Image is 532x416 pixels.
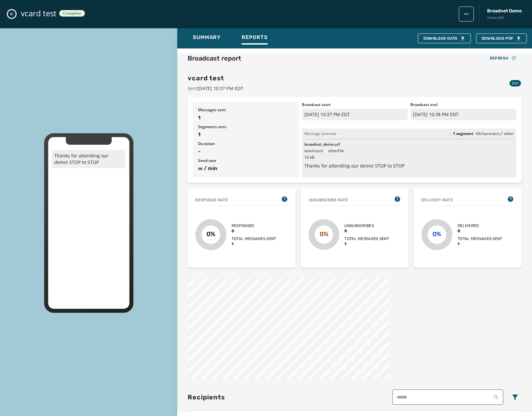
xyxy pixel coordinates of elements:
[188,85,243,92] span: Sent
[232,228,276,234] span: 0
[232,236,276,241] span: Total messages sent
[304,155,344,160] span: 16 kB
[309,197,348,203] span: Unsubscribe Rate
[198,141,294,146] span: Duration
[320,230,328,238] text: 0%
[410,109,516,120] p: [DATE] 10:38 PM EDT
[432,230,441,238] text: 0%
[500,131,514,136] span: , 1 other
[418,34,471,43] button: Download Data
[490,56,516,61] div: Refresh
[198,107,294,113] span: Messages sent
[232,241,276,247] span: 1
[198,158,294,163] span: Send rate
[198,131,294,139] span: 1
[188,74,243,83] h3: vcard test
[304,142,344,147] span: broadnet_demo.vcf
[302,109,408,120] p: [DATE] 10:37 PM EDT
[509,391,522,404] button: Filters menu
[304,148,323,154] span: text/vcard
[206,230,215,238] text: 0%
[304,163,514,169] p: Thanks for attending our demo! STOP to STOP
[458,223,502,228] span: Delivered
[63,11,81,16] span: Complete
[344,236,389,241] span: Total messages sent
[242,34,268,41] span: Reports
[421,197,453,203] span: Delivery Rate
[459,7,474,21] button: broadcast action menu
[476,131,500,136] span: 43 characters
[487,15,522,20] span: rbwave8h
[52,150,125,168] p: Thanks for attending our demo! STOP to STOP
[344,241,389,247] span: 1
[482,36,521,41] span: Download PDF
[193,34,221,41] span: Summary
[485,54,522,63] button: Refresh
[198,124,294,129] span: Segments sent
[304,131,336,136] span: Message preview
[423,36,465,41] div: Download Data
[344,223,389,228] span: Unsubscribes
[510,80,521,87] div: P2P
[302,102,408,107] span: Broadcast start
[344,228,389,234] span: 0
[236,31,273,46] button: Reports
[198,165,294,172] span: ∞ / min
[195,197,228,203] span: Response rate
[458,236,502,241] span: Total messages sent
[188,393,225,402] h4: Recipients
[198,114,294,122] span: 1
[188,54,241,63] h2: Broadcast report
[410,102,516,107] span: Broadcast end
[458,241,502,247] span: 1
[453,131,473,136] span: 1 segment
[328,148,344,154] span: other File
[232,223,276,228] span: Responses
[197,85,243,91] span: [DATE] 10:37 PM EDT
[476,34,527,43] button: Download PDF
[198,148,294,155] span: -
[21,8,57,19] span: vcard test
[188,31,226,46] button: Summary
[487,8,522,14] span: Broadnet Demo
[458,228,502,234] span: 0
